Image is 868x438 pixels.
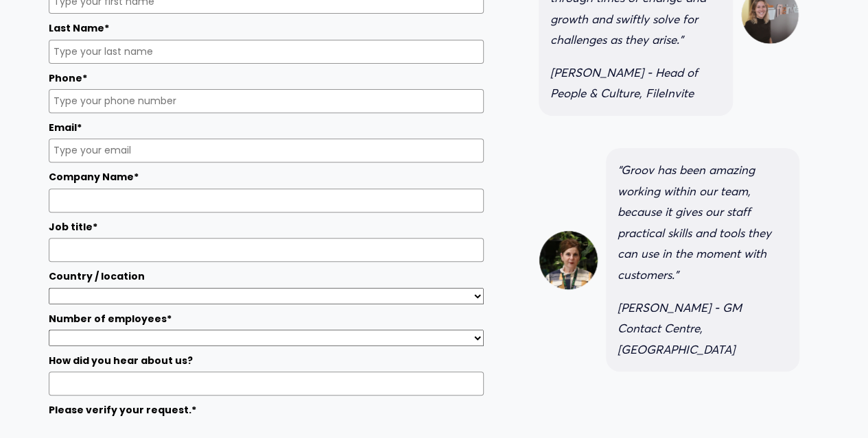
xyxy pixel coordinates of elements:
label: How did you hear about us? [49,353,484,368]
label: Email* [49,120,484,135]
label: Number of employees* [49,311,484,326]
input: Type your last name [49,40,484,64]
label: Phone* [49,71,484,86]
label: Country / location [49,269,484,284]
em: “Groov has been amazing working within our team, because it gives our staff practical skills and ... [618,162,775,282]
label: Job title* [49,219,484,234]
label: Please verify your request.* [49,402,484,417]
em: [PERSON_NAME] - GM Contact Centre, [GEOGRAPHIC_DATA] [618,300,745,356]
input: Type your email [49,138,484,162]
input: Type your phone number [49,89,484,113]
label: Company Name* [49,169,484,184]
em: [PERSON_NAME] - Head of People & Culture, FileInvite [550,65,701,101]
label: Last Name* [49,21,484,36]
